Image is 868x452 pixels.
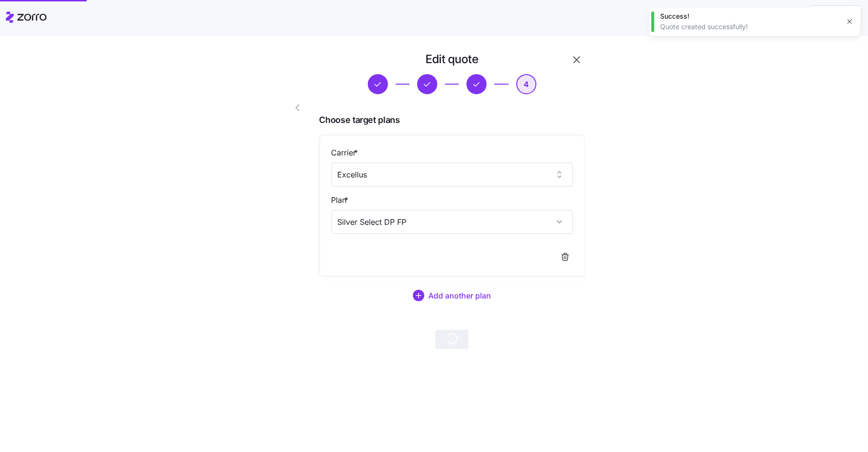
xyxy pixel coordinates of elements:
[331,147,360,159] label: Carrier
[516,74,537,94] button: 4
[320,284,585,307] button: Add another plan
[426,52,479,66] h1: Edit quote
[331,163,573,187] input: Select a carrier
[413,290,424,301] svg: add icon
[428,290,491,301] span: Add another plan
[331,194,351,206] label: Plan
[660,11,839,21] div: Success!
[660,22,839,32] div: Quote created successfully!
[331,210,573,234] input: Select a plan
[320,113,585,127] span: Choose target plans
